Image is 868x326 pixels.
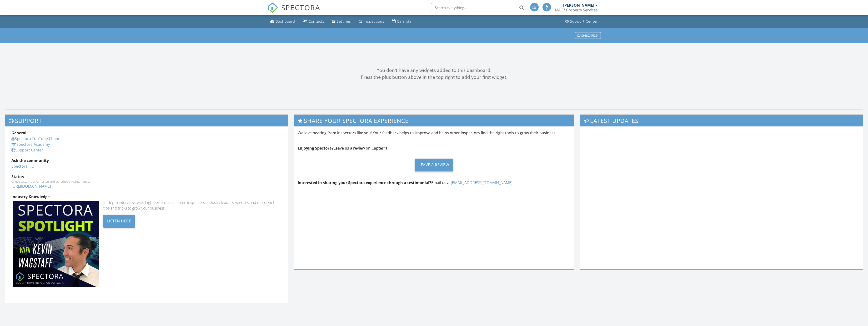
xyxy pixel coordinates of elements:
[390,17,415,26] a: Calendar
[563,17,600,26] a: Support Center
[103,218,135,223] a: Listen Here
[103,215,135,228] div: Listen Here
[301,17,326,26] a: Contacts
[451,180,512,185] a: [EMAIL_ADDRESS][DOMAIN_NAME]
[11,194,281,200] div: Industry Knowledge
[298,180,431,185] strong: Interested in sharing your Spectora experience through a testimonial?
[337,19,351,24] div: Settings
[298,145,571,151] p: Leave us a review on Capterra!
[357,17,386,26] a: Inspections
[563,3,594,8] div: [PERSON_NAME]
[5,115,288,126] h3: Support
[281,2,320,12] span: SPECTORA
[11,136,64,141] a: Spectora YouTube Channel
[330,17,353,26] a: Settings
[11,174,281,180] div: Status
[13,201,99,287] img: Spectoraspolightmain
[397,19,413,24] div: Calendar
[11,130,26,135] strong: General
[431,3,526,12] input: Search everything...
[575,32,601,39] button: Dashboards
[11,164,34,169] a: Spectora HQ
[11,184,51,189] a: [URL][DOMAIN_NAME]
[309,19,324,24] div: Contacts
[11,180,281,183] div: Check system performance and scheduled maintenance.
[268,17,297,26] a: Dashboard
[294,115,574,126] h3: Share Your Spectora Experience
[415,159,453,171] div: Leave a Review
[555,8,598,12] div: MAC7 Property Services
[577,34,599,37] div: Dashboards
[570,19,598,24] div: Support Center
[11,142,50,147] a: Spectora Academy
[298,180,571,186] p: Email us at .
[103,200,281,211] div: In-depth interviews with high-performance home inspectors, industry leaders, vendors and more. Ge...
[267,6,320,16] a: SPECTORA
[5,74,863,81] div: Press the plus button above in the top right to add your first widget.
[5,67,863,74] div: You don't have any widgets added to this dashboard.
[298,145,334,151] strong: Enjoying Spectora?
[298,155,571,175] a: Leave a Review
[364,19,384,24] div: Inspections
[11,158,281,163] div: Ask the community
[298,130,571,136] p: We love hearing from inspectors like you! Your feedback helps us improve and helps other inspecto...
[267,2,278,13] img: The Best Home Inspection Software - Spectora
[276,19,295,24] div: Dashboard
[11,147,43,153] a: Support Center
[580,115,863,126] h3: Latest Updates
